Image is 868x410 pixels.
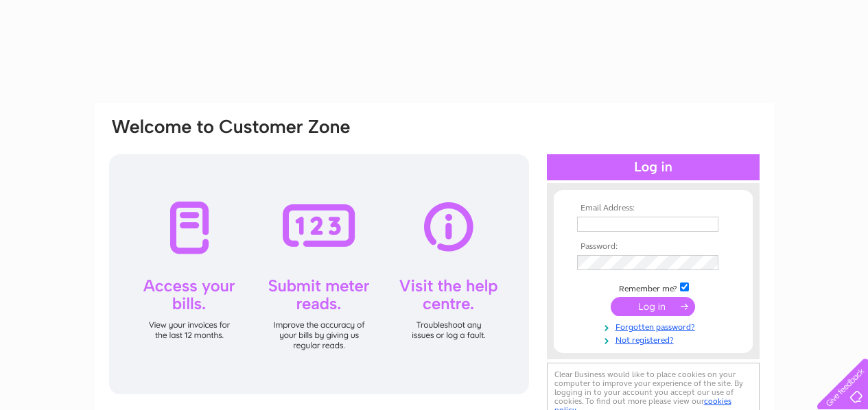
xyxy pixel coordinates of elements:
[577,319,733,333] a: Forgotten password?
[574,280,733,294] td: Remember me?
[574,242,733,252] th: Password:
[611,297,695,316] input: Submit
[577,333,733,346] a: Not registered?
[574,204,733,213] th: Email Address:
